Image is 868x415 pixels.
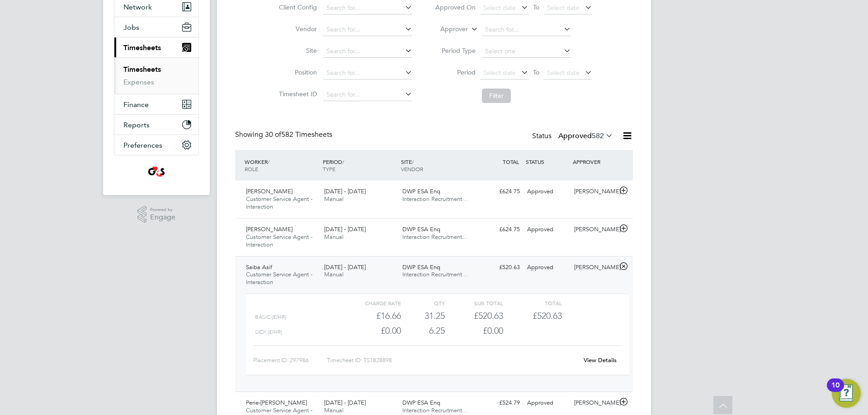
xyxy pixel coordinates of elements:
[323,67,412,79] input: Search for...
[123,3,152,11] span: Network
[114,164,199,179] a: Go to home page
[324,406,344,414] span: Manual
[137,206,176,223] a: Powered byEngage
[412,158,414,165] span: /
[343,308,401,323] div: £16.66
[323,45,412,58] input: Search for...
[832,379,861,408] button: Open Resource Center, 10 new notifications
[265,130,281,139] span: 30 of
[483,4,516,12] span: Select date
[532,130,615,143] div: Status
[524,222,571,237] div: Approved
[246,399,307,406] span: Perie-[PERSON_NAME]
[324,399,366,406] span: [DATE] - [DATE]
[245,165,258,173] span: ROLE
[276,3,317,11] label: Client Config
[268,158,269,165] span: /
[571,154,618,170] div: APPROVER
[114,17,198,37] button: Jobs
[445,298,503,308] div: Sub Total
[146,164,167,179] img: g4s4-logo-retina.png
[524,184,571,199] div: Approved
[123,78,154,86] a: Expenses
[323,89,412,101] input: Search for...
[435,3,476,11] label: Approved On
[343,323,401,338] div: £0.00
[592,131,604,140] span: 582
[242,154,321,177] div: WORKER
[253,353,327,368] div: Placement ID: 297986
[276,47,317,55] label: Site
[246,233,312,248] span: Customer Service Agent - Interaction
[503,298,561,308] div: Total
[265,130,332,139] span: 582 Timesheets
[324,195,344,203] span: Manual
[401,298,445,308] div: QTY
[831,385,840,397] div: 10
[584,356,617,364] a: View Details
[246,263,272,271] span: Saiba Asif
[114,94,198,114] button: Finance
[399,154,477,177] div: SITE
[571,260,618,275] div: [PERSON_NAME]
[530,66,542,78] span: To
[114,37,198,57] button: Timesheets
[476,260,524,275] div: £520.63
[343,298,401,308] div: Charge rate
[150,214,175,221] span: Engage
[276,68,317,76] label: Position
[533,310,562,321] span: £520.63
[401,308,445,323] div: 31.25
[321,154,399,177] div: PERIOD
[571,184,618,199] div: [PERSON_NAME]
[571,396,618,410] div: [PERSON_NAME]
[123,43,161,52] span: Timesheets
[402,187,440,195] span: DWP ESA Enq
[402,233,468,241] span: Interaction Recruitment…
[402,406,468,414] span: Interaction Recruitment…
[571,222,618,237] div: [PERSON_NAME]
[445,323,503,338] div: £0.00
[324,225,366,233] span: [DATE] - [DATE]
[435,68,476,76] label: Period
[123,121,150,129] span: Reports
[114,135,198,155] button: Preferences
[547,4,580,12] span: Select date
[482,89,511,103] button: Filter
[323,23,412,36] input: Search for...
[114,57,198,94] div: Timesheets
[235,130,334,140] div: Showing
[530,1,542,13] span: To
[324,263,366,271] span: [DATE] - [DATE]
[435,47,476,55] label: Period Type
[476,396,524,410] div: £524.79
[402,263,440,271] span: DWP ESA Enq
[123,65,161,74] a: Timesheets
[503,158,519,165] span: TOTAL
[524,396,571,410] div: Approved
[255,329,282,335] span: Sick (£/HR)
[482,23,571,36] input: Search for...
[445,308,503,323] div: £520.63
[524,154,571,170] div: STATUS
[323,165,335,173] span: TYPE
[276,25,317,33] label: Vendor
[324,233,344,241] span: Manual
[323,2,412,14] input: Search for...
[547,69,580,77] span: Select date
[476,222,524,237] div: £624.75
[324,187,366,195] span: [DATE] - [DATE]
[246,225,292,233] span: [PERSON_NAME]
[402,195,468,203] span: Interaction Recruitment…
[482,45,571,58] input: Select one
[246,270,312,286] span: Customer Service Agent - Interaction
[402,225,440,233] span: DWP ESA Enq
[327,353,578,368] div: Timesheet ID: TS1828898
[402,270,468,278] span: Interaction Recruitment…
[123,141,162,149] span: Preferences
[123,23,139,32] span: Jobs
[150,206,175,214] span: Powered by
[324,270,344,278] span: Manual
[524,260,571,275] div: Approved
[476,184,524,199] div: £624.75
